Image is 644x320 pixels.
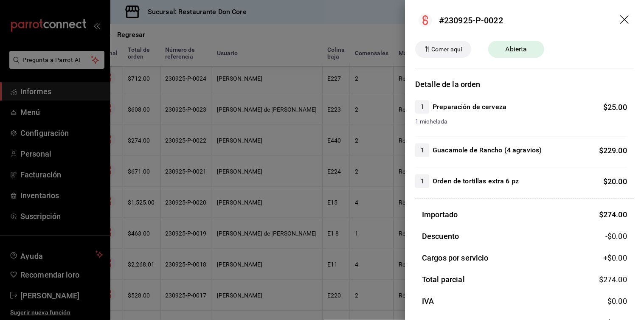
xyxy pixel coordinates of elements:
[420,177,424,185] font: 1
[599,275,603,284] font: $
[605,232,627,241] font: -$0.00
[599,210,603,219] font: $
[607,177,627,186] font: 20.00
[603,103,607,112] font: $
[433,103,506,111] font: Preparación de cerveza
[422,275,465,284] font: Total parcial
[603,275,627,284] font: 274.00
[612,297,627,306] font: 0.00
[431,46,462,53] font: Comer aquí
[422,253,489,262] font: Cargos por servicio
[420,103,424,111] font: 1
[603,253,612,262] font: +$
[599,146,603,155] font: $
[603,210,627,219] font: 274.00
[422,210,458,219] font: Importado
[422,297,434,306] font: IVA
[607,297,612,306] font: $
[420,146,424,154] font: 1
[415,80,481,89] font: Detalle de la orden
[439,15,503,25] font: #230925-P-0022
[612,253,627,262] font: 0.00
[422,232,459,241] font: Descuento
[415,118,447,125] font: 1 michelada
[506,45,527,53] font: Abierta
[433,146,542,154] font: Guacamole de Rancho (4 agravios)
[607,103,627,112] font: 25.00
[620,15,630,25] button: arrastrar
[603,177,607,186] font: $
[603,146,627,155] font: 229.00
[433,177,519,185] font: Orden de tortillas extra 6 pz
